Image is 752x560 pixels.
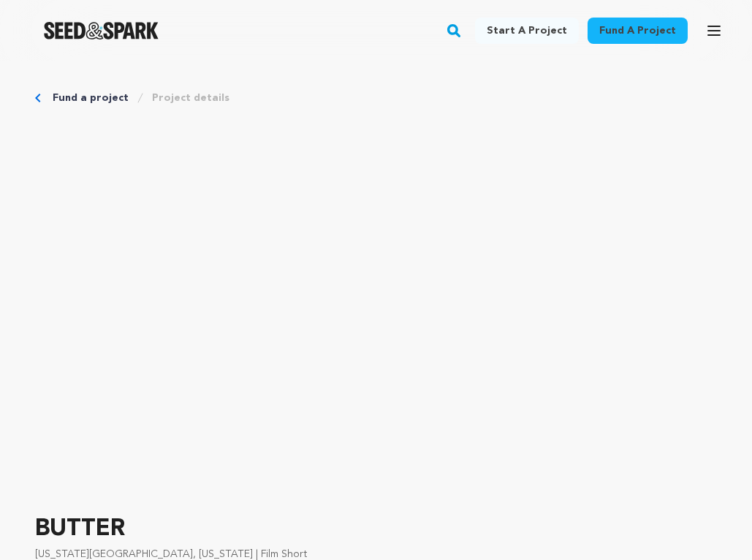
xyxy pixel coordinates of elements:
[35,91,717,105] div: Breadcrumb
[44,22,159,39] img: Seed&Spark Logo Dark Mode
[53,91,129,105] a: Fund a project
[44,22,159,39] a: Seed&Spark Homepage
[35,512,717,547] p: BUTTER
[475,18,579,44] a: Start a project
[152,91,229,105] a: Project details
[588,18,688,44] a: Fund a project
